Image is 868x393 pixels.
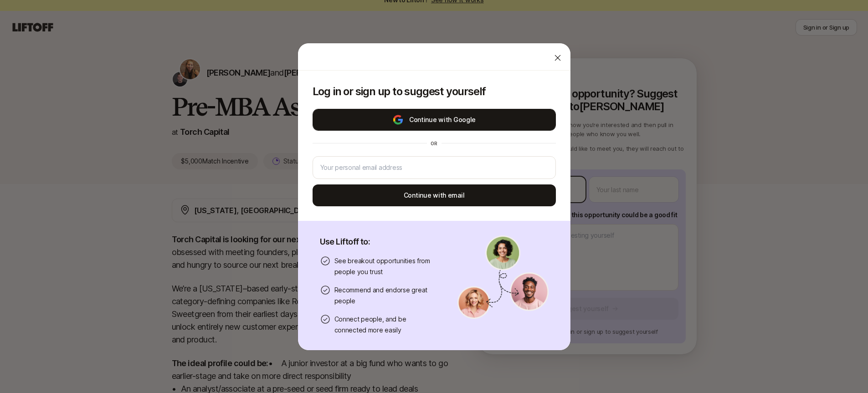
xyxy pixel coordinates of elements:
input: Your personal email address [320,162,548,173]
p: Connect people, and be connected more easily [334,314,436,336]
button: Continue with email [313,184,556,206]
p: Use Liftoff to: [320,235,436,248]
p: Log in or sign up to suggest yourself [313,85,556,98]
div: or [427,140,442,147]
p: See breakout opportunities from people you trust [334,255,436,277]
img: google-logo [392,114,404,125]
img: signup-banner [457,235,549,319]
p: Recommend and endorse great people [334,285,436,306]
button: Continue with Google [313,109,556,131]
